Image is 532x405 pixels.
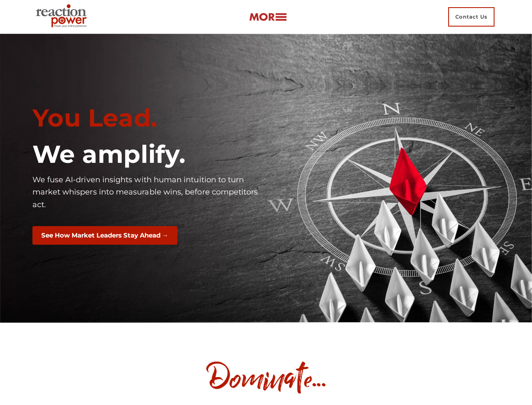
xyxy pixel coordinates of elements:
[32,140,260,170] h1: We amplify.
[32,226,177,245] button: See How Market Leaders Stay Ahead →
[32,230,177,240] a: See How Market Leaders Stay Ahead →
[32,103,158,133] span: You Lead.
[203,359,329,397] img: Dominate image
[32,174,260,211] p: We fuse AI-driven insights with human intuition to turn market whispers into measurable wins, bef...
[448,7,495,27] span: Contact Us
[32,2,94,32] img: Executive Branding | Personal Branding Agency
[249,12,287,22] img: more-btn.png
